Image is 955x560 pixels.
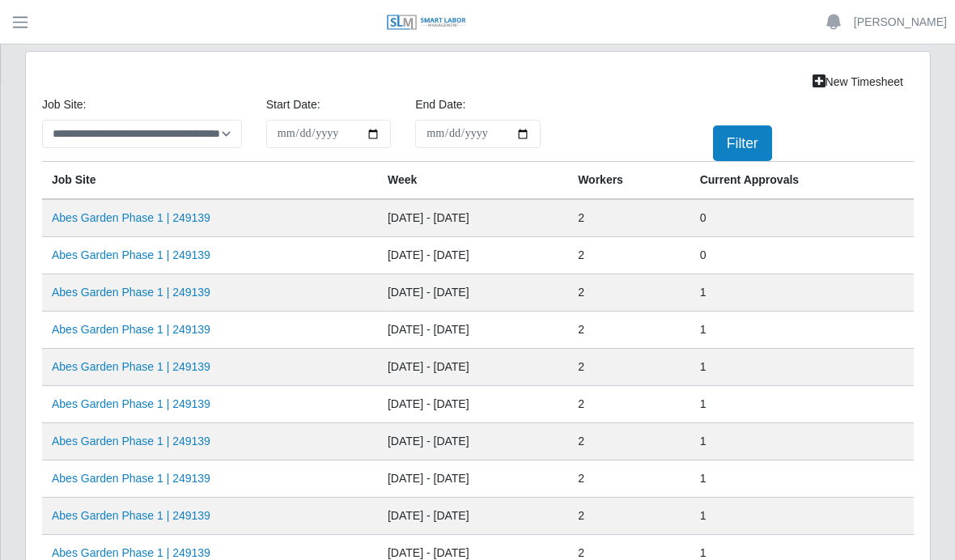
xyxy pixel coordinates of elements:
[52,435,210,448] a: Abes Garden Phase 1 | 249139
[568,162,690,200] th: Workers
[52,360,210,373] a: Abes Garden Phase 1 | 249139
[713,125,772,161] button: Filter
[568,498,690,535] td: 2
[690,386,914,423] td: 1
[378,423,568,460] td: [DATE] - [DATE]
[266,96,320,113] label: Start Date:
[802,68,914,96] a: New Timesheet
[52,286,210,299] a: Abes Garden Phase 1 | 249139
[378,237,568,274] td: [DATE] - [DATE]
[386,14,467,32] img: SLM Logo
[42,96,86,113] label: job site:
[378,349,568,386] td: [DATE] - [DATE]
[52,211,210,224] a: Abes Garden Phase 1 | 249139
[378,386,568,423] td: [DATE] - [DATE]
[378,199,568,237] td: [DATE] - [DATE]
[568,312,690,349] td: 2
[690,498,914,535] td: 1
[690,460,914,498] td: 1
[568,237,690,274] td: 2
[690,349,914,386] td: 1
[690,199,914,237] td: 0
[690,162,914,200] th: Current Approvals
[378,312,568,349] td: [DATE] - [DATE]
[378,498,568,535] td: [DATE] - [DATE]
[690,274,914,312] td: 1
[52,509,210,522] a: Abes Garden Phase 1 | 249139
[378,162,568,200] th: Week
[52,472,210,485] a: Abes Garden Phase 1 | 249139
[42,162,378,200] th: job site
[690,423,914,460] td: 1
[378,274,568,312] td: [DATE] - [DATE]
[568,460,690,498] td: 2
[52,546,210,559] a: Abes Garden Phase 1 | 249139
[52,397,210,410] a: Abes Garden Phase 1 | 249139
[854,14,947,31] a: [PERSON_NAME]
[568,274,690,312] td: 2
[52,248,210,261] a: Abes Garden Phase 1 | 249139
[378,460,568,498] td: [DATE] - [DATE]
[415,96,465,113] label: End Date:
[568,423,690,460] td: 2
[52,323,210,336] a: Abes Garden Phase 1 | 249139
[568,199,690,237] td: 2
[568,386,690,423] td: 2
[690,237,914,274] td: 0
[568,349,690,386] td: 2
[690,312,914,349] td: 1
